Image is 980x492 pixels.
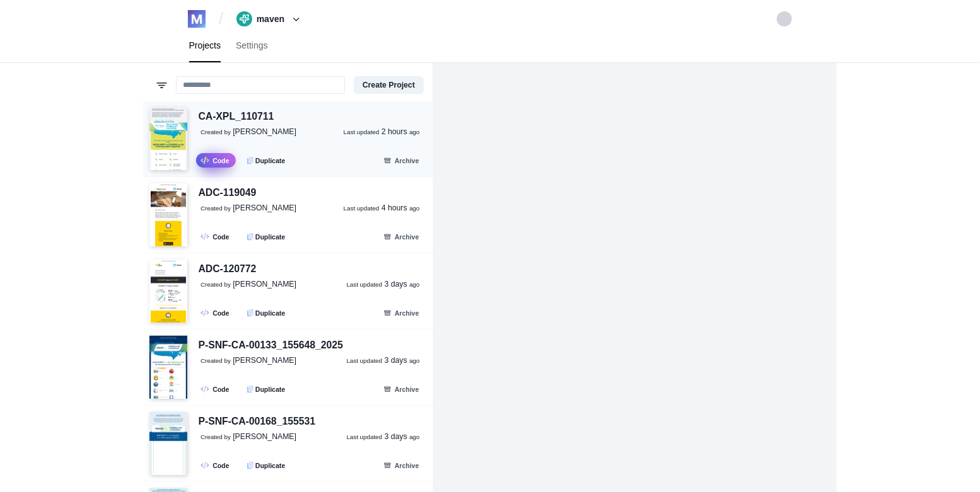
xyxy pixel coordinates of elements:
[196,458,236,472] a: Code
[376,153,426,168] button: Archive
[201,357,231,364] small: Created by
[199,414,316,430] div: P-SNF-CA-00168_155531
[347,355,420,367] a: Last updated 3 days ago
[409,357,419,364] small: ago
[240,306,292,320] button: Duplicate
[219,9,223,29] span: /
[347,281,383,288] small: Last updated
[233,280,296,289] span: [PERSON_NAME]
[240,229,292,244] button: Duplicate
[409,129,419,135] small: ago
[409,205,419,212] small: ago
[182,29,229,62] a: Projects
[233,432,296,441] span: [PERSON_NAME]
[201,205,231,212] small: Created by
[376,458,426,472] button: Archive
[199,261,257,277] div: ADC-120772
[199,185,257,201] div: ADC-119049
[354,76,424,94] button: Create Project
[233,356,296,365] span: [PERSON_NAME]
[240,458,292,472] button: Duplicate
[344,205,380,212] small: Last updated
[196,382,236,396] a: Code
[228,29,276,62] a: Settings
[409,433,419,440] small: ago
[347,357,383,364] small: Last updated
[344,127,420,138] a: Last updated 2 hours ago
[344,129,380,135] small: Last updated
[347,279,420,290] a: Last updated 3 days ago
[196,153,236,168] a: Code
[409,281,419,288] small: ago
[201,281,231,288] small: Created by
[347,432,420,443] a: Last updated 3 days ago
[376,229,426,244] button: Archive
[196,229,236,244] a: Code
[376,382,426,396] button: Archive
[344,203,420,214] a: Last updated 4 hours ago
[201,129,231,135] small: Created by
[199,338,343,353] div: P-SNF-CA-00133_155648_2025
[199,109,274,125] div: CA-XPL_110711
[376,306,426,320] button: Archive
[196,306,236,320] a: Code
[233,203,296,212] span: [PERSON_NAME]
[232,9,308,29] button: maven
[188,10,206,28] img: logo
[233,127,296,136] span: [PERSON_NAME]
[201,433,231,440] small: Created by
[240,382,292,396] button: Duplicate
[240,153,292,168] button: Duplicate
[347,433,383,440] small: Last updated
